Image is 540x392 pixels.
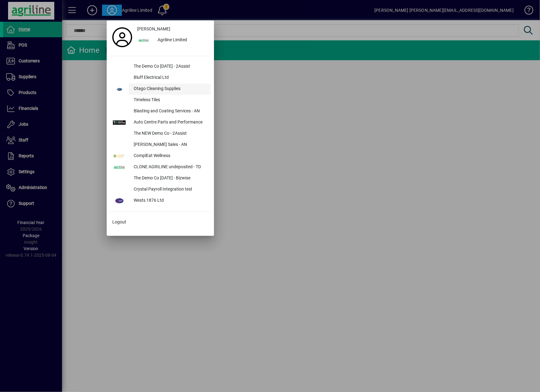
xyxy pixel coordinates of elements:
div: Blasting and Coating Services - AN [129,106,211,117]
div: Bluff Electrical Ltd [129,72,211,83]
div: The Demo Co [DATE] - 2Assist [129,61,211,72]
div: Timeless Tiles [129,95,211,106]
div: The NEW Demo Co - 2Assist [129,128,211,139]
div: ComplEat Wellness [129,151,211,162]
button: Crystal Payroll Integration test [110,184,211,195]
div: The Demo Co [DATE] - Bizwise [129,173,211,184]
button: Agriline Limited [135,35,211,46]
button: The Demo Co [DATE] - 2Assist [110,61,211,72]
div: Otago Cleaning Supplies [129,83,211,95]
button: CLONE AGRILINE undeposited - TD [110,162,211,173]
a: Profile [110,32,135,43]
button: [PERSON_NAME] Sales - AN [110,139,211,151]
button: Auto Centre Parts and Performance [110,117,211,128]
button: The Demo Co [DATE] - Bizwise [110,173,211,184]
button: Logout [110,217,211,228]
button: Bluff Electrical Ltd [110,72,211,83]
div: Agriline Limited [153,35,211,46]
div: [PERSON_NAME] Sales - AN [129,139,211,151]
div: Crystal Payroll Integration test [129,184,211,195]
button: The NEW Demo Co - 2Assist [110,128,211,139]
button: Timeless Tiles [110,95,211,106]
a: [PERSON_NAME] [135,24,211,35]
button: ComplEat Wellness [110,151,211,162]
button: Blasting and Coating Services - AN [110,106,211,117]
div: CLONE AGRILINE undeposited - TD [129,162,211,173]
span: [PERSON_NAME] [137,26,170,32]
button: Wests 1876 Ltd [110,195,211,206]
span: Logout [112,219,126,225]
button: Otago Cleaning Supplies [110,83,211,95]
div: Wests 1876 Ltd [129,195,211,206]
div: Auto Centre Parts and Performance [129,117,211,128]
